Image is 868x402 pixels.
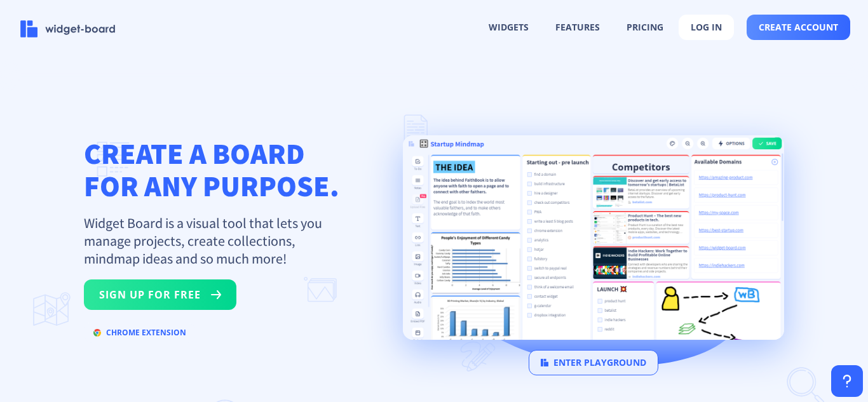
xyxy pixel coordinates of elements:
span: create account [759,22,838,32]
button: widgets [477,15,540,39]
img: logo.svg [541,359,548,366]
p: Widget Board is a visual tool that lets you manage projects, create collections, mindmap ideas an... [84,214,338,267]
img: chrome.svg [93,329,101,337]
button: log in [679,15,734,40]
h1: CREATE A BOARD FOR ANY PURPOSE. [84,137,339,202]
button: create account [747,15,850,40]
button: features [544,15,611,39]
button: chrome extension [84,323,196,343]
button: pricing [615,15,675,39]
img: logo-name.svg [20,20,116,37]
button: sign up for free [84,279,236,310]
a: chrome extension [84,330,196,342]
button: enter playground [529,350,658,375]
